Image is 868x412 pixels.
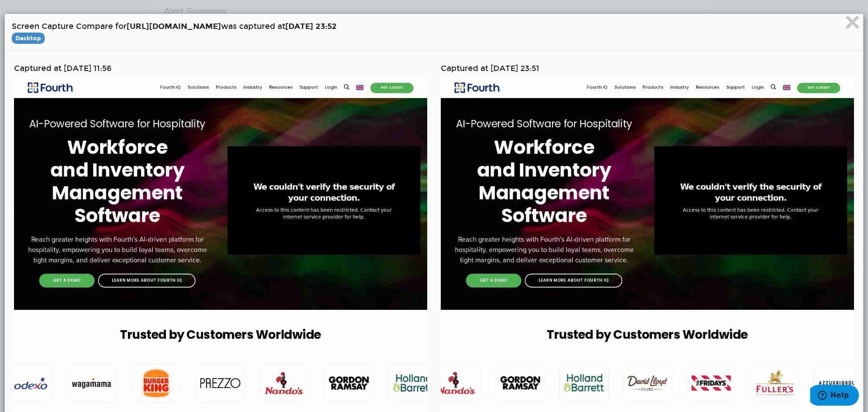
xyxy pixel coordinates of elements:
[285,21,337,31] strong: [DATE] 23:52
[12,33,45,44] span: Compare Desktop Screenshots
[844,7,860,37] span: ×
[14,64,427,73] h4: Captured at [DATE] 11:56
[127,21,221,31] span: [URL][DOMAIN_NAME]
[810,385,859,407] iframe: Opens a widget where you can find more information
[844,14,860,33] button: Close
[12,21,856,43] h4: Screen Capture Compare for was captured at
[441,64,854,73] h4: Captured at [DATE] 23:51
